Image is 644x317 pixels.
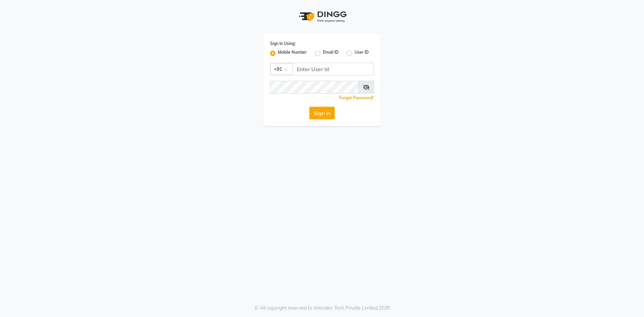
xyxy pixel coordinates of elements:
label: User ID [355,49,369,57]
img: logo1.svg [295,7,349,27]
input: Username [270,81,359,94]
a: Forgot Password? [339,95,374,100]
button: Sign In [309,107,335,119]
input: Username [292,63,374,75]
label: Sign In Using: [270,41,296,47]
label: Mobile Number [278,49,307,57]
label: Email ID [323,49,338,57]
